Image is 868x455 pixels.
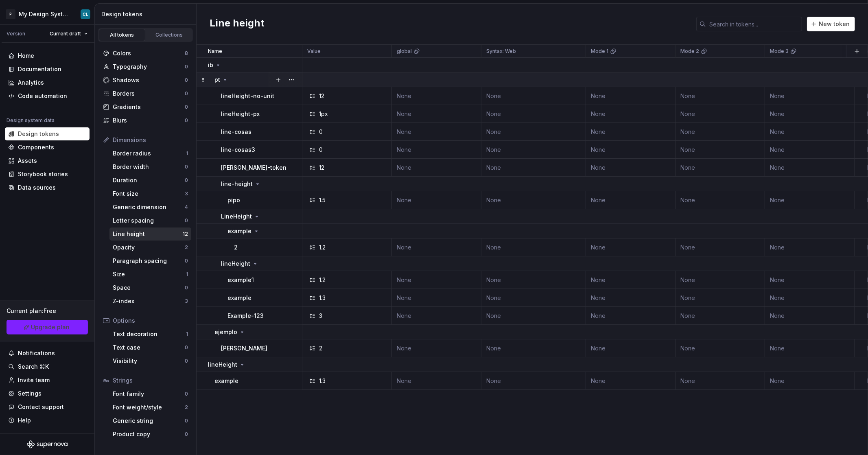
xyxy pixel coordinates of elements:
a: Components [5,141,90,154]
div: Border radius [113,149,186,157]
div: Version [7,31,25,37]
p: Example-123 [227,312,264,320]
div: 0 [185,391,188,397]
button: Current draft [46,28,91,39]
div: Dimensions [113,136,188,144]
td: None [676,87,765,105]
td: None [676,372,765,390]
div: Size [113,270,186,278]
div: Generic dimension [113,203,185,211]
td: None [392,339,481,357]
td: None [586,307,676,325]
div: 2 [185,244,188,251]
div: Options [113,317,188,325]
div: Help [18,416,31,424]
div: Invite team [18,376,50,384]
svg: Supernova Logo [27,440,68,448]
div: 0 [185,431,188,437]
td: None [481,271,586,289]
td: None [481,289,586,307]
td: None [481,141,586,159]
a: Font weight/style2 [109,401,191,414]
p: ejemplo [214,328,237,336]
div: Storybook stories [18,170,68,178]
td: None [676,339,765,357]
p: line-cosas [221,128,251,136]
a: Generic string0 [109,414,191,427]
div: Font weight/style [113,403,185,411]
div: Design tokens [101,10,193,18]
a: Z-index3 [109,295,191,308]
h2: Line height [210,17,264,31]
td: None [586,339,676,357]
button: New token [807,17,855,31]
p: line-height [221,180,253,188]
div: Home [18,52,34,60]
div: Gradients [113,103,185,111]
div: My Design System [19,10,71,18]
td: None [392,372,481,390]
button: Help [5,414,90,427]
p: pipo [227,196,240,204]
a: Size1 [109,268,191,281]
a: Design tokens [5,127,90,140]
div: P [6,9,15,19]
a: Colors8 [100,47,191,60]
td: None [676,289,765,307]
a: Documentation [5,63,90,76]
td: None [586,289,676,307]
div: 8 [185,50,188,57]
p: 2 [234,243,238,252]
p: line-cosas3 [221,146,255,154]
td: None [586,191,676,209]
div: 0 [185,284,188,291]
p: global [397,48,412,55]
td: None [765,87,855,105]
td: None [392,238,481,256]
div: 1 [186,331,188,337]
div: Paragraph spacing [113,257,185,265]
a: Generic dimension4 [109,201,191,214]
a: Line height12 [109,227,191,241]
p: Value [307,48,321,55]
a: Space0 [109,281,191,294]
div: Documentation [18,65,61,73]
td: None [586,141,676,159]
div: Current plan : Free [7,307,88,315]
a: Letter spacing0 [109,214,191,227]
td: None [392,191,481,209]
p: pt [214,76,220,84]
td: None [765,372,855,390]
a: Text case0 [109,341,191,354]
button: Search ⌘K [5,360,90,373]
td: None [765,105,855,123]
div: 3 [319,312,322,320]
td: None [586,238,676,256]
input: Search in tokens... [706,17,802,31]
div: 2 [185,404,188,411]
p: example [227,227,251,235]
div: Design tokens [18,130,59,138]
a: Data sources [5,181,90,194]
td: None [765,307,855,325]
div: Opacity [113,243,185,252]
div: Generic string [113,417,185,425]
div: 0 [185,258,188,264]
td: None [481,87,586,105]
td: None [392,307,481,325]
a: Font size3 [109,187,191,200]
td: None [676,271,765,289]
td: None [676,123,765,141]
div: Colors [113,49,185,57]
a: Typography0 [100,60,191,73]
a: Shadows0 [100,74,191,87]
div: 3 [185,190,188,197]
td: None [481,123,586,141]
div: 2 [319,344,322,352]
td: None [765,159,855,177]
td: None [586,271,676,289]
div: Code automation [18,92,67,100]
td: None [586,159,676,177]
div: 12 [183,231,188,237]
div: Search ⌘K [18,363,49,371]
